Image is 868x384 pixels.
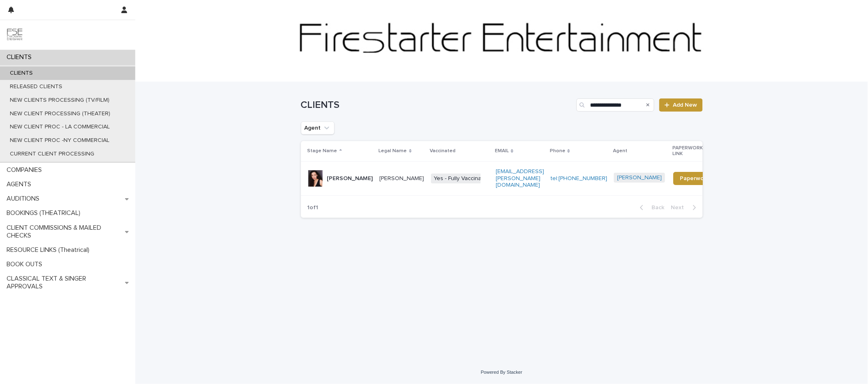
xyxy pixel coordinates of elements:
p: Phone [550,146,565,155]
p: RELEASED CLIENTS [3,83,69,90]
p: AGENTS [3,181,38,188]
span: Paperwork [680,176,709,181]
p: Vaccinated [430,146,456,155]
p: [PERSON_NAME] [327,175,373,182]
h1: CLIENTS [301,99,574,111]
button: Back [633,204,668,211]
p: NEW CLIENT PROCESSING (THEATER) [3,110,117,117]
img: 9JgRvJ3ETPGCJDhvPVA5 [7,27,23,43]
p: CURRENT CLIENT PROCESSING [3,151,101,158]
p: CLIENTS [3,70,39,77]
p: CLASSICAL TEXT & SINGER APPROVALS [3,275,125,290]
p: EMAIL [495,146,509,155]
span: Yes - Fully Vaccinated [431,174,494,184]
p: PAPERWORK LINK [672,144,711,159]
p: NEW CLIENT PROC - LA COMMERCIAL [3,123,116,130]
a: [PERSON_NAME] [617,174,662,181]
p: Agent [613,146,627,155]
p: BOOKINGS (THEATRICAL) [3,209,87,217]
tr: [PERSON_NAME][PERSON_NAME]Yes - Fully Vaccinated[EMAIL_ADDRESS][PERSON_NAME][DOMAIN_NAME]tel:[PHO... [301,161,729,195]
p: 1 of 1 [301,198,325,218]
p: [PERSON_NAME] [380,175,424,182]
button: Next [668,204,703,211]
a: [EMAIL_ADDRESS][PERSON_NAME][DOMAIN_NAME] [496,169,544,188]
span: Back [647,205,665,210]
span: Add New [673,102,697,108]
p: NEW CLIENT PROC -NY COMMERCIAL [3,137,116,144]
input: Search [576,98,654,112]
p: Stage Name [308,146,337,155]
span: Next [671,205,689,210]
p: NEW CLIENTS PROCESSING (TV/FILM) [3,97,116,104]
p: CLIENTS [3,53,38,61]
a: Paperwork [673,172,715,185]
p: COMPANIES [3,166,48,174]
a: Add New [659,98,702,112]
p: RESOURCE LINKS (Theatrical) [3,246,96,254]
p: BOOK OUTS [3,261,49,268]
a: Powered By Stacker [481,370,522,375]
button: Agent [301,121,335,135]
p: AUDITIONS [3,195,46,203]
a: tel:[PHONE_NUMBER] [551,176,607,181]
p: CLIENT COMMISSIONS & MAILED CHECKS [3,224,125,240]
p: Legal Name [379,146,407,155]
